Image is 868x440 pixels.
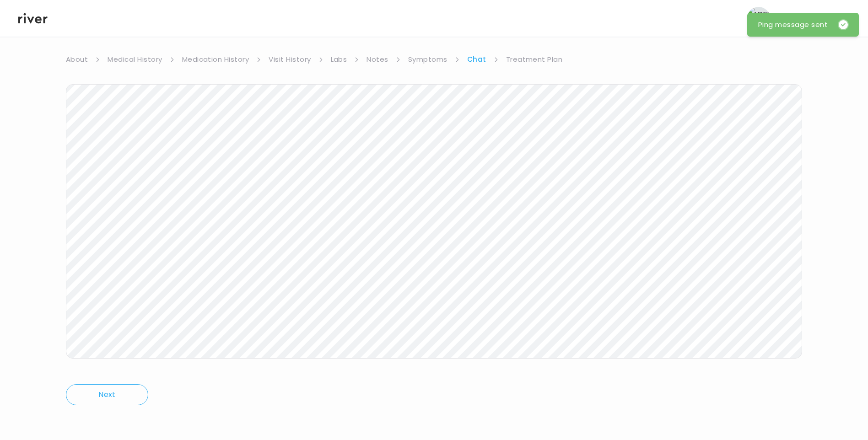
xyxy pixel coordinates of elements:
[747,7,770,30] img: user avatar
[269,53,311,66] a: Visit History
[506,53,563,66] a: Treatment Plan
[66,53,88,66] a: About
[467,53,486,66] a: Chat
[331,53,347,66] a: Labs
[182,53,249,66] a: Medication History
[408,53,447,66] a: Symptoms
[108,53,162,66] a: Medical History
[774,12,839,25] span: Hi, [PERSON_NAME]
[367,53,388,66] a: Notes
[747,7,850,30] button: user avatarHi,[PERSON_NAME]
[747,13,859,37] div: Ping message sent
[66,384,148,405] button: Next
